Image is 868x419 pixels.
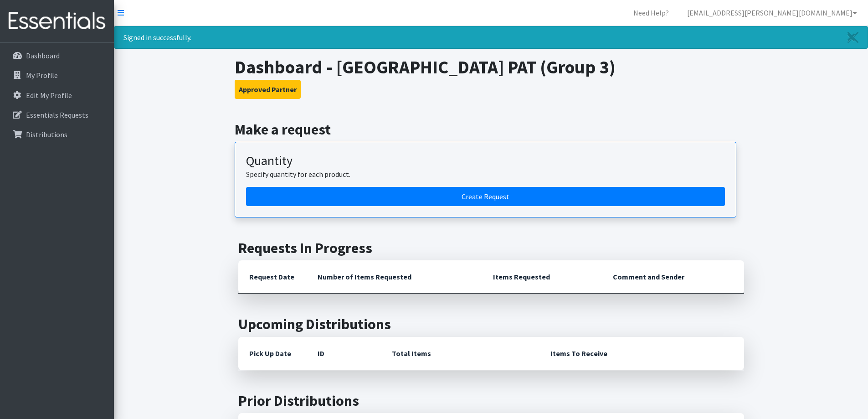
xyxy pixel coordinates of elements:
th: Comment and Sender [602,260,744,294]
th: Items To Receive [539,337,744,370]
th: ID [307,337,381,370]
p: Specify quantity for each product. [246,169,725,180]
a: Close [838,26,868,48]
h1: Dashboard - [GEOGRAPHIC_DATA] PAT (Group 3) [235,56,747,78]
h2: Upcoming Distributions [238,316,744,333]
p: Edit My Profile [26,91,72,100]
h2: Prior Distributions [238,392,744,409]
p: Distributions [26,130,67,139]
a: Essentials Requests [4,106,110,124]
a: My Profile [4,66,110,84]
h2: Make a request [235,121,747,138]
th: Number of Items Requested [307,260,483,294]
a: Need Help? [626,4,676,22]
a: Create a request by quantity [246,187,725,206]
th: Pick Up Date [238,337,307,370]
div: Signed in successfully. [114,26,868,49]
a: Distributions [4,125,110,144]
a: [EMAIL_ADDRESS][PERSON_NAME][DOMAIN_NAME] [680,4,864,22]
th: Total Items [381,337,539,370]
h3: Quantity [246,153,725,169]
button: Approved Partner [235,80,301,99]
a: Edit My Profile [4,86,110,104]
th: Items Requested [482,260,602,294]
p: Dashboard [26,51,60,60]
img: HumanEssentials [4,6,110,36]
th: Request Date [238,260,307,294]
h2: Requests In Progress [238,239,744,257]
a: Dashboard [4,47,110,65]
p: Essentials Requests [26,110,88,119]
p: My Profile [26,71,58,80]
